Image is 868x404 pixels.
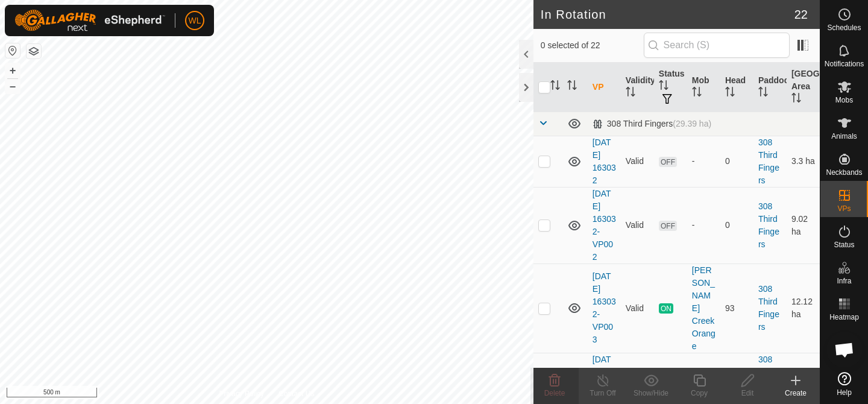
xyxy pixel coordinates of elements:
span: 0 selected of 22 [541,39,644,52]
span: Animals [831,133,857,140]
div: - [692,155,715,168]
div: - [692,219,715,232]
div: Copy [675,388,723,399]
a: Contact Us [278,388,314,399]
span: Infra [837,277,851,285]
p-sorticon: Activate to sort [791,95,801,104]
a: 308 Third Fingers [758,284,779,332]
div: Edit [723,388,772,399]
img: Gallagher Logo [14,10,165,31]
a: [DATE] 163032 [593,137,616,185]
span: Schedules [827,24,861,31]
p-sorticon: Activate to sort [692,89,702,98]
p-sorticon: Activate to sort [758,89,768,98]
a: Help [820,367,868,401]
p-sorticon: Activate to sort [567,82,577,92]
td: 0 [720,353,753,404]
span: Help [837,389,852,396]
span: ON [659,303,673,314]
button: Map Layers [27,44,41,58]
th: Mob [687,63,720,112]
div: [PERSON_NAME] Creek Orange [692,264,715,353]
a: 308 Third Fingers [758,355,779,402]
button: + [5,63,20,78]
span: Neckbands [826,169,862,176]
td: 0 [720,187,753,264]
th: Paddock [753,63,787,112]
span: WL [189,14,201,27]
p-sorticon: Activate to sort [725,89,735,98]
span: OFF [659,157,677,167]
td: 12.12 ha [787,264,820,353]
div: 308 Third Fingers [593,119,711,129]
p-sorticon: Activate to sort [659,82,668,92]
th: Head [720,63,753,112]
td: Valid [621,353,654,404]
th: Validity [621,63,654,112]
button: – [5,79,20,93]
td: 93 [720,264,753,353]
td: Valid [621,136,654,187]
input: Search (S) [644,33,790,58]
a: 308 Third Fingers [758,137,779,185]
a: 308 Third Fingers [758,201,779,249]
span: Status [834,241,854,248]
div: Create [772,388,820,399]
td: Valid [621,187,654,264]
td: 0 [720,136,753,187]
div: Turn Off [579,388,627,399]
a: [DATE] 163332 [593,355,616,402]
span: (29.39 ha) [673,119,711,128]
span: Heatmap [829,314,859,321]
th: Status [654,63,687,112]
span: 22 [794,5,808,24]
h2: In Rotation [541,7,794,22]
a: Privacy Policy [219,388,264,399]
span: OFF [659,221,677,231]
td: 9.02 ha [787,187,820,264]
p-sorticon: Activate to sort [550,82,560,92]
td: Valid [621,264,654,353]
p-sorticon: Activate to sort [626,89,635,98]
span: Notifications [825,60,864,68]
th: [GEOGRAPHIC_DATA] Area [787,63,820,112]
a: [DATE] 163032-VP002 [593,189,616,262]
span: VPs [837,205,851,212]
button: Reset Map [5,43,20,58]
div: Show/Hide [627,388,675,399]
span: Mobs [835,96,853,104]
td: 3.3 ha [787,136,820,187]
a: [DATE] 163032-VP003 [593,271,616,344]
th: VP [588,63,621,112]
td: 2.59 ha [787,353,820,404]
span: Delete [544,389,565,397]
div: Open chat [826,332,863,368]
